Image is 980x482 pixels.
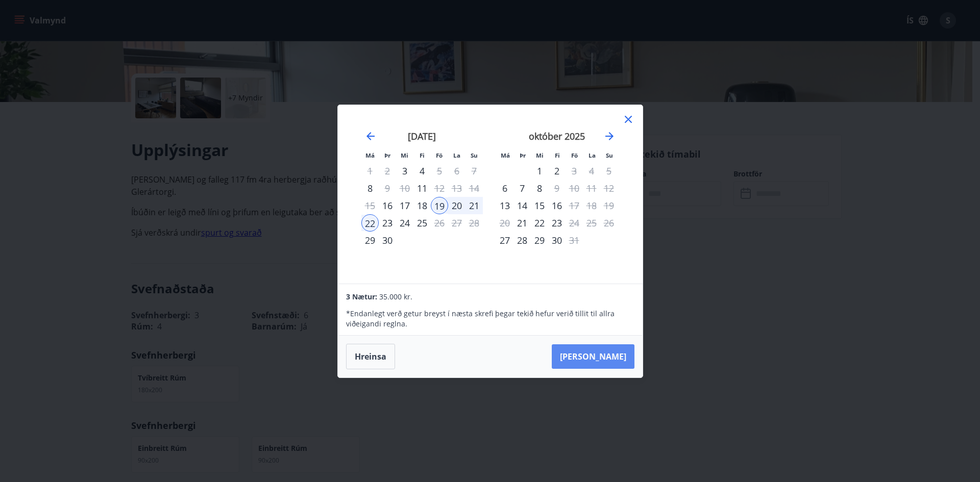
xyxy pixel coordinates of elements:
[513,180,531,197] div: 7
[531,232,548,249] div: 29
[496,232,513,249] td: Choose mánudagur, 27. október 2025 as your check-in date. It’s available.
[361,232,379,249] td: Choose mánudagur, 29. september 2025 as your check-in date. It’s available.
[531,180,548,197] div: 8
[465,162,483,180] td: Not available. sunnudagur, 7. september 2025
[413,197,431,214] td: Choose fimmtudagur, 18. september 2025 as your check-in date. It’s available.
[513,232,531,249] div: 28
[600,197,618,214] td: Not available. sunnudagur, 19. október 2025
[531,180,548,197] td: Choose miðvikudagur, 8. október 2025 as your check-in date. It’s available.
[346,292,377,301] span: 3 Nætur:
[465,214,483,232] td: Not available. sunnudagur, 28. september 2025
[448,197,465,214] div: 20
[501,151,510,159] small: Má
[496,197,513,214] div: Aðeins innritun í boði
[548,232,566,249] td: Choose fimmtudagur, 30. október 2025 as your check-in date. It’s available.
[555,151,560,159] small: Fi
[496,197,513,214] td: Choose mánudagur, 13. október 2025 as your check-in date. It’s available.
[361,232,379,249] div: Aðeins innritun í boði
[431,180,448,197] td: Choose föstudagur, 12. september 2025 as your check-in date. It’s available.
[396,214,413,232] td: Choose miðvikudagur, 24. september 2025 as your check-in date. It’s available.
[465,197,483,214] td: Selected. sunnudagur, 21. september 2025
[513,214,531,232] td: Choose þriðjudagur, 21. október 2025 as your check-in date. It’s available.
[465,197,483,214] div: 21
[431,197,448,214] td: Selected as start date. föstudagur, 19. september 2025
[361,162,379,180] td: Not available. mánudagur, 1. september 2025
[552,344,634,369] button: [PERSON_NAME]
[548,162,566,180] td: Choose fimmtudagur, 2. október 2025 as your check-in date. It’s available.
[471,151,478,159] small: Su
[431,162,448,180] td: Choose föstudagur, 5. september 2025 as your check-in date. It’s available.
[396,162,413,180] div: Aðeins innritun í boði
[496,180,513,197] div: Aðeins innritun í boði
[384,151,390,159] small: Þr
[431,162,448,180] div: Aðeins útritun í boði
[350,117,630,271] div: Calendar
[346,344,395,369] button: Hreinsa
[583,214,600,232] td: Not available. laugardagur, 25. október 2025
[448,214,465,232] td: Not available. laugardagur, 27. september 2025
[513,180,531,197] td: Choose þriðjudagur, 7. október 2025 as your check-in date. It’s available.
[436,151,443,159] small: Fö
[361,197,379,214] td: Not available. mánudagur, 15. september 2025
[583,180,600,197] td: Not available. laugardagur, 11. október 2025
[361,180,379,197] div: Aðeins innritun í boði
[548,214,566,232] div: 23
[589,151,596,159] small: La
[396,180,413,197] td: Not available. miðvikudagur, 10. september 2025
[396,162,413,180] td: Choose miðvikudagur, 3. september 2025 as your check-in date. It’s available.
[465,180,483,197] td: Not available. sunnudagur, 14. september 2025
[548,232,566,249] div: 30
[531,197,548,214] td: Choose miðvikudagur, 15. október 2025 as your check-in date. It’s available.
[365,151,375,159] small: Má
[361,180,379,197] td: Choose mánudagur, 8. september 2025 as your check-in date. It’s available.
[548,162,566,180] div: 2
[513,197,531,214] div: 14
[548,197,566,214] div: 16
[379,162,396,180] td: Not available. þriðjudagur, 2. september 2025
[496,214,513,232] td: Not available. mánudagur, 20. október 2025
[566,197,583,214] td: Choose föstudagur, 17. október 2025 as your check-in date. It’s available.
[361,214,379,232] td: Selected as end date. mánudagur, 22. september 2025
[513,214,531,232] div: Aðeins innritun í boði
[396,214,413,232] div: 24
[566,162,583,180] div: Aðeins útritun í boði
[583,197,600,214] td: Not available. laugardagur, 18. október 2025
[548,197,566,214] td: Choose fimmtudagur, 16. október 2025 as your check-in date. It’s available.
[600,162,618,180] td: Not available. sunnudagur, 5. október 2025
[379,197,396,214] td: Choose þriðjudagur, 16. september 2025 as your check-in date. It’s available.
[364,130,377,142] div: Move backward to switch to the previous month.
[603,130,616,142] div: Move forward to switch to the next month.
[529,130,585,142] strong: október 2025
[396,197,413,214] div: 17
[346,309,634,329] p: * Endanlegt verð getur breyst í næsta skrefi þegar tekið hefur verið tillit til allra viðeigandi ...
[361,214,379,232] div: 22
[448,162,465,180] td: Not available. laugardagur, 6. september 2025
[531,162,548,180] div: 1
[379,180,396,197] td: Choose þriðjudagur, 9. september 2025 as your check-in date. It’s available.
[413,214,431,232] td: Choose fimmtudagur, 25. september 2025 as your check-in date. It’s available.
[431,214,448,232] td: Choose föstudagur, 26. september 2025 as your check-in date. It’s available.
[531,162,548,180] td: Choose miðvikudagur, 1. október 2025 as your check-in date. It’s available.
[496,232,513,249] div: Aðeins innritun í boði
[379,232,396,249] td: Choose þriðjudagur, 30. september 2025 as your check-in date. It’s available.
[420,151,425,159] small: Fi
[606,151,613,159] small: Su
[566,180,583,197] td: Not available. föstudagur, 10. október 2025
[548,214,566,232] td: Choose fimmtudagur, 23. október 2025 as your check-in date. It’s available.
[548,180,566,197] div: Aðeins útritun í boði
[413,162,431,180] div: 4
[453,151,460,159] small: La
[566,214,583,232] div: Aðeins útritun í boði
[566,214,583,232] td: Choose föstudagur, 24. október 2025 as your check-in date. It’s available.
[566,162,583,180] td: Choose föstudagur, 3. október 2025 as your check-in date. It’s available.
[431,180,448,197] div: Aðeins útritun í boði
[520,151,526,159] small: Þr
[566,232,583,249] div: Aðeins útritun í boði
[396,197,413,214] td: Choose miðvikudagur, 17. september 2025 as your check-in date. It’s available.
[566,197,583,214] div: Aðeins útritun í boði
[379,292,412,301] span: 35.000 kr.
[448,180,465,197] td: Not available. laugardagur, 13. september 2025
[531,232,548,249] td: Choose miðvikudagur, 29. október 2025 as your check-in date. It’s available.
[379,232,396,249] div: 30
[379,180,396,197] div: Aðeins útritun í boði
